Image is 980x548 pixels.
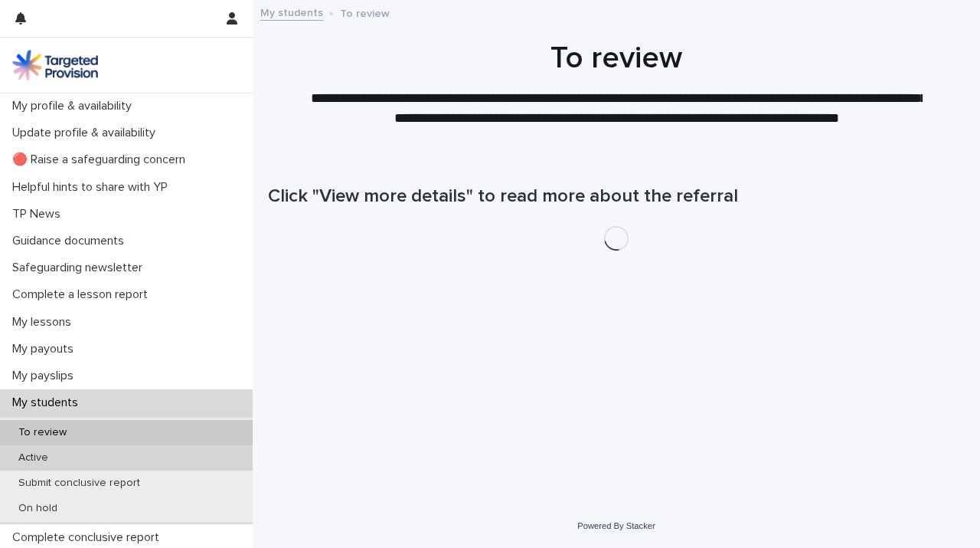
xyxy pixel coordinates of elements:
p: Safeguarding newsletter [6,261,155,275]
p: Active [6,451,60,464]
p: Helpful hints to share with YP [6,180,180,195]
h1: Click "View more details" to read more about the referral [268,185,965,208]
p: My payslips [6,369,86,383]
p: My profile & availability [6,99,144,113]
p: Guidance documents [6,234,136,248]
p: Complete conclusive report [6,530,171,545]
p: On hold [6,502,70,515]
p: To review [340,4,390,21]
p: My payouts [6,342,86,356]
p: My students [6,395,90,410]
p: 🔴 Raise a safeguarding concern [6,153,198,167]
h1: To review [268,40,965,77]
a: Powered By Stacker [577,521,655,530]
p: Submit conclusive report [6,477,152,490]
p: To review [6,426,79,439]
p: Complete a lesson report [6,287,160,302]
img: M5nRWzHhSzIhMunXDL62 [12,50,98,80]
a: My students [260,3,323,21]
p: My lessons [6,315,83,330]
p: Update profile & availability [6,126,168,140]
p: TP News [6,207,73,221]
